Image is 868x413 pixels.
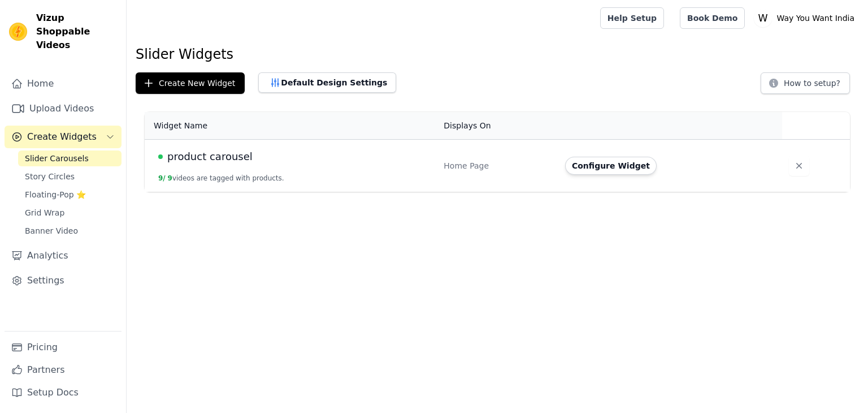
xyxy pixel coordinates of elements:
a: Settings [5,269,121,292]
button: Default Design Settings [258,72,396,93]
h1: Slider Widgets [136,45,859,63]
text: W [758,12,768,24]
div: Home Page [444,160,552,171]
button: How to setup? [761,72,850,94]
a: Setup Docs [5,381,121,404]
span: Slider Carousels [25,153,89,164]
a: Story Circles [18,169,121,184]
span: Floating-Pop ⭐ [25,189,86,200]
a: Slider Carousels [18,150,121,166]
span: Banner Video [25,225,78,236]
a: Banner Video [18,223,121,239]
a: Grid Wrap [18,205,121,221]
span: Story Circles [25,171,75,182]
button: Configure Widget [565,157,657,175]
span: 9 / [158,174,166,182]
th: Displays On [437,112,558,140]
span: Vizup Shoppable Videos [36,11,117,52]
a: Home [5,72,121,95]
a: Upload Videos [5,97,121,120]
th: Widget Name [145,112,437,140]
a: Partners [5,359,121,381]
span: 9 [168,174,172,182]
img: Vizup [9,23,27,41]
a: How to setup? [761,80,850,91]
a: Pricing [5,336,121,359]
span: product carousel [167,149,253,165]
button: W Way You Want India [754,8,859,28]
a: Floating-Pop ⭐ [18,187,121,203]
button: 9/ 9videos are tagged with products. [158,174,284,183]
p: Way You Want India [772,8,859,28]
a: Analytics [5,244,121,267]
button: Delete widget [789,156,809,176]
a: Help Setup [600,7,664,29]
button: Create New Widget [136,72,245,94]
span: Grid Wrap [25,207,64,218]
span: Live Published [158,154,163,159]
a: Book Demo [680,7,745,29]
button: Create Widgets [5,126,121,148]
span: Create Widgets [27,130,97,144]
